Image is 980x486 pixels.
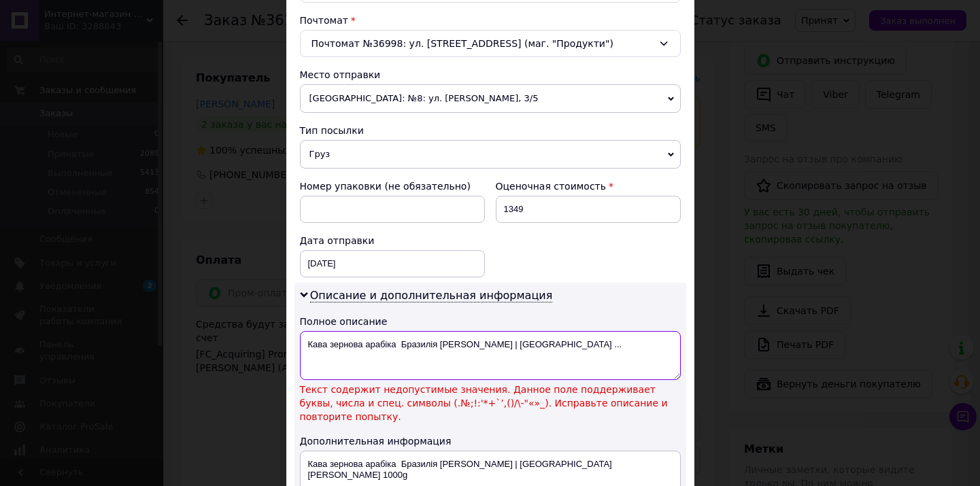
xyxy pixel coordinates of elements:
div: Почтомат №36998: ул. [STREET_ADDRESS] (маг. "Продукти") [300,30,681,57]
div: Дополнительная информация [300,434,681,448]
div: Почтомат [300,14,681,27]
div: Оценочная стоимость [496,179,681,193]
div: Полное описание [300,315,681,328]
span: [GEOGRAPHIC_DATA]: №8: ул. [PERSON_NAME], 3/5 [300,84,681,113]
textarea: Кава зернова арабіка Бразилія [PERSON_NAME] | [GEOGRAPHIC_DATA] ... [300,331,681,380]
div: Дата отправки [300,234,485,247]
div: Номер упаковки (не обязательно) [300,179,485,193]
span: Описание и дополнительная информация [310,289,553,302]
span: Тип посылки [300,125,364,136]
span: Груз [300,140,681,169]
span: Текст содержит недопустимые значения. Данное поле поддерживает буквы, числа и спец. символы (.№;!... [300,383,681,423]
span: Место отправки [300,69,381,80]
